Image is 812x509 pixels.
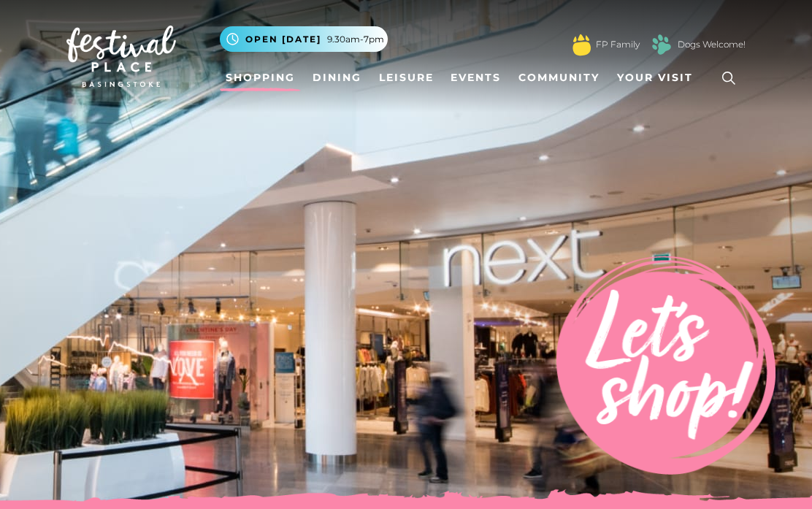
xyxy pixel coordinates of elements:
a: Leisure [373,64,440,91]
span: 9.30am-7pm [327,33,384,46]
a: Shopping [220,64,301,91]
a: FP Family [596,38,640,51]
span: Open [DATE] [245,33,321,46]
span: Your Visit [617,70,693,85]
img: Festival Place Logo [66,26,176,87]
a: Dogs Welcome! [678,38,746,51]
a: Dining [307,64,367,91]
a: Community [513,64,605,91]
a: Events [445,64,507,91]
a: Your Visit [611,64,706,91]
button: Open [DATE] 9.30am-7pm [220,26,388,52]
